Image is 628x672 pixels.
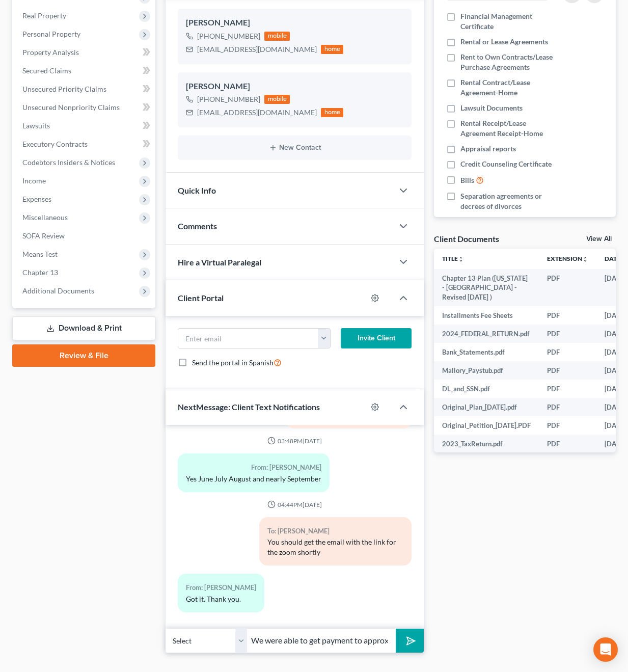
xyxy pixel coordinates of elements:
[582,256,588,262] i: unfold_more
[22,286,94,295] span: Additional Documents
[434,306,539,325] td: Installments Fee Sheets
[178,185,216,195] span: Quick Info
[22,85,106,93] span: Unsecured Priority Claims
[186,594,256,604] div: Got it. Thank you.
[264,32,290,41] div: mobile
[264,95,290,104] div: mobile
[434,269,539,306] td: Chapter 13 Plan ([US_STATE] - [GEOGRAPHIC_DATA] - Revised [DATE] )
[434,361,539,380] td: Mallory_Paystub.pdf
[547,255,588,262] a: Extensionunfold_more
[539,269,596,306] td: PDF
[539,435,596,453] td: PDF
[22,11,66,20] span: Real Property
[14,62,155,80] a: Secured Claims
[460,52,561,72] span: Rent to Own Contracts/Lease Purchase Agreements
[178,293,224,303] span: Client Portal
[178,221,217,231] span: Comments
[192,358,274,367] span: Send the portal in Spanish
[460,77,561,98] span: Rental Contract/Lease Agreement-Home
[434,380,539,398] td: DL_and_SSN.pdf
[14,43,155,62] a: Property Analysis
[442,255,464,262] a: Titleunfold_more
[186,80,403,93] div: [PERSON_NAME]
[22,195,51,203] span: Expenses
[12,316,155,340] a: Download & Print
[460,175,474,185] span: Bills
[434,233,499,244] div: Client Documents
[321,45,343,54] div: home
[460,159,552,169] span: Credit Counseling Certificate
[22,48,79,57] span: Property Analysis
[22,231,65,240] span: SOFA Review
[460,144,516,154] span: Appraisal reports
[14,117,155,135] a: Lawsuits
[22,30,80,38] span: Personal Property
[22,103,120,112] span: Unsecured Nonpriority Claims
[14,98,155,117] a: Unsecured Nonpriority Claims
[178,500,412,509] div: 04:44PM[DATE]
[539,361,596,380] td: PDF
[22,250,58,258] span: Means Test
[178,402,320,412] span: NextMessage: Client Text Notifications
[186,474,321,484] div: Yes June July August and nearly September
[267,525,403,537] div: To: [PERSON_NAME]
[460,118,561,139] span: Rental Receipt/Lease Agreement Receipt-Home
[434,435,539,453] td: 2023_TaxReturn.pdf
[186,462,321,473] div: From: [PERSON_NAME]
[539,380,596,398] td: PDF
[460,11,561,32] span: Financial Management Certificate
[22,66,71,75] span: Secured Claims
[22,176,46,185] span: Income
[178,437,412,445] div: 03:48PM[DATE]
[197,94,260,104] div: [PHONE_NUMBER]
[321,108,343,117] div: home
[22,158,115,167] span: Codebtors Insiders & Notices
[186,17,403,29] div: [PERSON_NAME]
[267,537,403,557] div: You should get the email with the link for the zoom shortly
[178,257,261,267] span: Hire a Virtual Paralegal
[434,343,539,361] td: Bank_Statements.pdf
[14,135,155,153] a: Executory Contracts
[22,121,50,130] span: Lawsuits
[22,140,88,148] span: Executory Contracts
[434,416,539,435] td: Original_Petition_[DATE].PDF
[247,628,396,653] input: Say something...
[14,80,155,98] a: Unsecured Priority Claims
[434,325,539,343] td: 2024_FEDERAL_RETURN.pdf
[539,398,596,416] td: PDF
[539,343,596,361] td: PDF
[186,582,256,594] div: From: [PERSON_NAME]
[12,344,155,367] a: Review & File
[14,227,155,245] a: SOFA Review
[460,103,523,113] span: Lawsuit Documents
[460,191,561,211] span: Separation agreements or decrees of divorces
[434,398,539,416] td: Original_Plan_[DATE].pdf
[539,325,596,343] td: PDF
[458,256,464,262] i: unfold_more
[197,31,260,41] div: [PHONE_NUMBER]
[460,217,497,227] span: Pay advices
[539,306,596,325] td: PDF
[22,268,58,277] span: Chapter 13
[460,37,548,47] span: Rental or Lease Agreements
[178,329,318,348] input: Enter email
[593,637,618,662] div: Open Intercom Messenger
[539,416,596,435] td: PDF
[22,213,68,222] span: Miscellaneous
[197,44,317,55] div: [EMAIL_ADDRESS][DOMAIN_NAME]
[586,235,612,243] a: View All
[197,107,317,118] div: [EMAIL_ADDRESS][DOMAIN_NAME]
[341,328,412,348] button: Invite Client
[186,144,403,152] button: New Contact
